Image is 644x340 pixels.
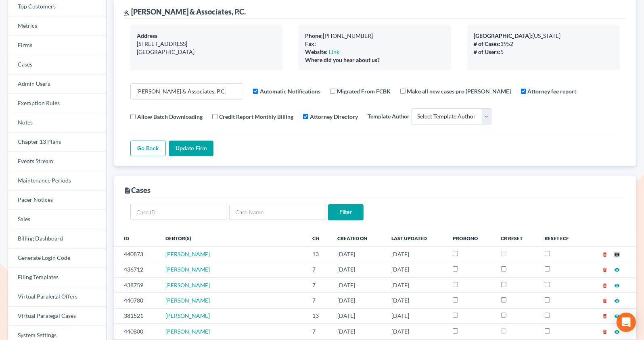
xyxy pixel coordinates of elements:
[614,313,620,319] i: visibility
[602,266,608,273] a: delete_forever
[305,32,445,40] div: [PHONE_NUMBER]
[331,324,385,339] td: [DATE]
[385,277,446,292] td: [DATE]
[328,204,364,220] input: Filter
[8,113,106,133] a: Notes
[528,87,577,95] label: Attorney fee report
[130,141,166,157] a: Go Back
[137,112,203,121] label: Allow Batch Downloading
[8,229,106,249] a: Billing Dashboard
[306,324,331,339] td: 7
[114,230,159,246] th: ID
[130,204,227,220] input: Case ID
[8,75,106,94] a: Admin Users
[114,308,159,323] td: 381521
[8,268,106,287] a: Filing Templates
[474,40,613,48] div: 1952
[165,312,210,319] span: [PERSON_NAME]
[385,247,446,262] td: [DATE]
[306,293,331,308] td: 7
[614,282,620,288] a: visibility
[8,171,106,191] a: Maintenance Periods
[8,133,106,152] a: Chapter 13 Plans
[614,266,620,273] a: visibility
[159,230,306,246] th: Debtor(s)
[602,251,608,257] a: delete_forever
[474,48,613,56] div: 5
[8,17,106,36] a: Metrics
[306,247,331,262] td: 13
[331,262,385,277] td: [DATE]
[614,252,620,257] i: visibility
[385,324,446,339] td: [DATE]
[8,152,106,171] a: Events Stream
[474,40,500,47] b: # of Cases:
[169,141,213,157] input: Update Firm
[306,230,331,246] th: Ch
[306,262,331,277] td: 7
[446,230,495,246] th: ProBono
[219,112,293,121] label: Credit Report Monthly Billing
[306,308,331,323] td: 13
[474,48,500,55] b: # of Users:
[614,283,620,288] i: visibility
[305,40,316,47] b: Fax:
[614,297,620,304] a: visibility
[305,32,323,39] b: Phone:
[407,87,511,95] label: Make all new cases pro [PERSON_NAME]
[602,312,608,319] a: delete_forever
[137,40,276,48] div: [STREET_ADDRESS]
[165,328,210,335] a: [PERSON_NAME]
[165,297,210,304] a: [PERSON_NAME]
[385,262,446,277] td: [DATE]
[602,252,608,257] i: delete_forever
[8,307,106,326] a: Virtual Paralegal Cases
[124,7,246,17] div: [PERSON_NAME] & Associates, P.C.
[137,32,157,39] b: Address
[305,56,380,63] b: Where did you hear about us?
[260,87,320,95] label: Automatic Notifications
[474,32,613,40] div: [US_STATE]
[614,298,620,304] i: visibility
[229,204,326,220] input: Case Name
[538,230,585,246] th: Reset ECF
[114,277,159,292] td: 438759
[385,308,446,323] td: [DATE]
[474,32,532,39] b: [GEOGRAPHIC_DATA]:
[114,324,159,339] td: 440800
[137,48,276,56] div: [GEOGRAPHIC_DATA]
[602,328,608,335] a: delete_forever
[385,230,446,246] th: Last Updated
[331,293,385,308] td: [DATE]
[614,267,620,273] i: visibility
[602,329,608,335] i: delete_forever
[495,230,538,246] th: CR Reset
[165,282,210,288] a: [PERSON_NAME]
[602,267,608,273] i: delete_forever
[114,293,159,308] td: 440780
[124,185,151,195] div: Cases
[305,48,328,55] b: Website:
[331,308,385,323] td: [DATE]
[8,36,106,55] a: Firms
[8,94,106,113] a: Exemption Rules
[602,282,608,288] a: delete_forever
[602,313,608,319] i: delete_forever
[329,48,339,55] a: Link
[310,112,358,121] label: Attorney Directory
[368,112,410,120] label: Template Author
[8,287,106,307] a: Virtual Paralegal Offers
[331,277,385,292] td: [DATE]
[337,87,391,95] label: Migrated From FCBK
[165,251,210,257] a: [PERSON_NAME]
[331,247,385,262] td: [DATE]
[165,266,210,273] a: [PERSON_NAME]
[385,293,446,308] td: [DATE]
[614,329,620,335] i: visibility
[614,312,620,319] a: visibility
